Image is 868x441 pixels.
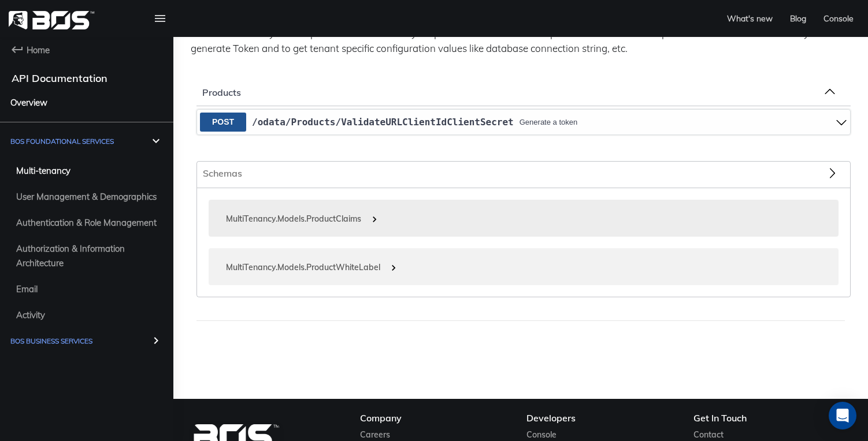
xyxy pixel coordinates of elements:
span: MultiTenancy.Models.ProductWhiteLabel [220,262,380,272]
span: MultiTenancy.Models.ProductClaims [220,214,361,224]
a: Authorization & Information Architecture [10,236,169,276]
div: Open Intercom Messenger [829,402,856,429]
a: User Management & Demographics [10,184,169,210]
a: Activity [10,302,169,328]
button: MultiTenancy.Models.ProductClaims [214,205,382,231]
span: Home [27,43,50,57]
button: Schemas [203,167,839,179]
a: Multi-tenancy [10,158,169,184]
span: /odata /Products /ValidateURLClientIdClientSecret [252,117,514,128]
img: homepage [9,11,95,29]
a: Email [10,276,169,302]
span: POST [200,113,246,132]
span: Authorization & Information Architecture [16,241,163,270]
button: post ​/odata​/Products​/ValidateURLClientIdClientSecret [200,113,847,132]
span: Activity [16,308,45,322]
span: Multi-tenancy [16,163,71,178]
span: Email [16,282,38,296]
h4: Developers [526,413,682,424]
a: BOS Business Services [5,328,169,357]
button: Collapse operation [821,85,839,100]
span: Overview [10,95,47,110]
h4: Get In Touch [693,413,849,424]
span: User Management & Demographics [16,189,157,204]
span: Products [202,87,241,98]
span: BOS Foundational Services [10,134,114,148]
span: Schemas [203,168,827,179]
a: BOS Foundational Services [5,128,169,158]
a: Careers [360,429,390,440]
a: Overview [5,89,169,115]
p: BOS Multi-tenancy service provides APIs to make your product as a multi-tenant product that serve... [191,26,851,55]
h4: Company [360,413,515,424]
div: Generate a token [520,117,836,128]
h4: API Documentation [12,72,185,85]
a: Console [526,429,557,440]
a: Contact [693,429,724,440]
a: Home [5,37,169,66]
span: BOS Business Services [10,334,92,348]
span: Authentication & Role Management [16,215,157,230]
button: MultiTenancy.Models.ProductWhiteLabel [214,254,401,279]
a: Authentication & Role Management [10,210,169,236]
